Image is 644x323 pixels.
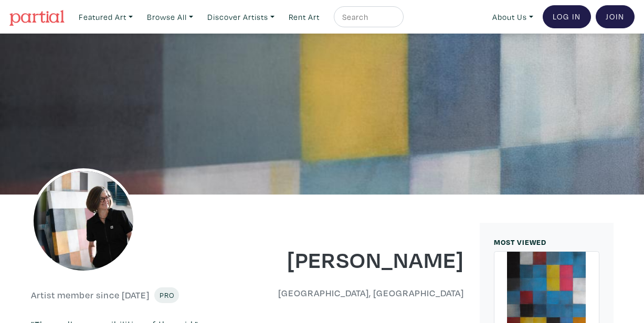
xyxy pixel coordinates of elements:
[494,237,546,247] small: MOST VIEWED
[543,5,591,28] a: Log In
[596,5,635,28] a: Join
[74,6,138,28] a: Featured Art
[159,290,174,300] span: Pro
[488,6,538,28] a: About Us
[255,245,464,273] h1: [PERSON_NAME]
[31,289,150,301] h6: Artist member since [DATE]
[341,10,394,24] input: Search
[203,6,279,28] a: Discover Artists
[31,168,136,273] img: phpThumb.php
[255,287,464,299] h6: [GEOGRAPHIC_DATA], [GEOGRAPHIC_DATA]
[284,6,324,28] a: Rent Art
[142,6,198,28] a: Browse All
